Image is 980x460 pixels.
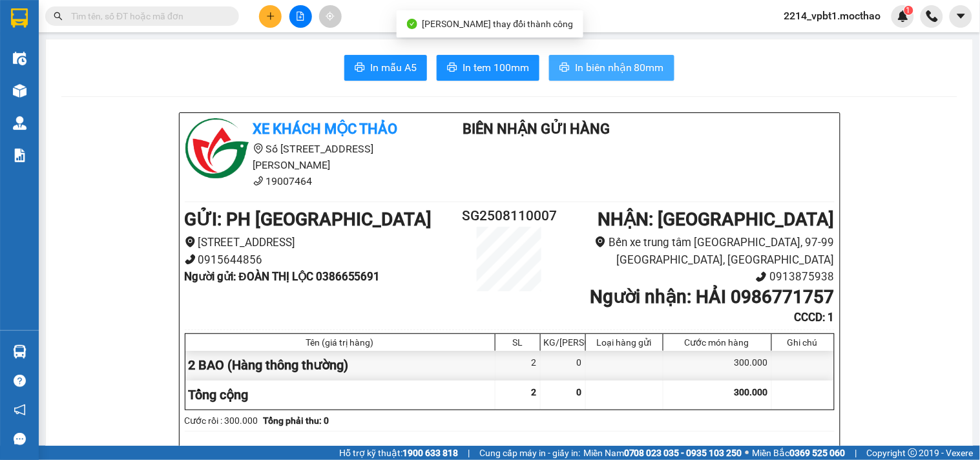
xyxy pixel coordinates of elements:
img: warehouse-icon [13,84,26,98]
div: Cước rồi : 300.000 [185,413,258,428]
span: printer [355,62,365,74]
input: Tìm tên, số ĐT hoặc mã đơn [71,9,224,23]
span: caret-down [955,10,967,22]
b: Người gửi : ĐOÀN THỊ LỘC 0386655691 [185,270,381,283]
span: In biên nhận 80mm [575,59,664,76]
span: printer [447,62,457,74]
button: caret-down [950,5,972,28]
div: Tên (giá trị hàng) [189,337,492,348]
span: 0 [577,387,582,397]
span: question-circle [14,375,26,387]
b: GỬI : PH [GEOGRAPHIC_DATA] [185,209,432,230]
span: environment [253,143,264,154]
li: Số [STREET_ADDRESS][PERSON_NAME] [185,141,425,173]
div: 0 [541,351,586,380]
span: plus [266,12,275,21]
div: 2 [495,351,541,380]
span: phone [185,254,196,265]
button: printerIn tem 100mm [437,55,539,81]
b: Biên Nhận Gửi Hàng [463,121,610,137]
span: Hỗ trợ kỹ thuật: [339,446,458,460]
h2: SG2508110007 [455,205,564,227]
span: In mẫu A5 [370,59,417,76]
b: Xe khách Mộc Thảo [253,121,398,137]
img: solution-icon [13,149,26,162]
span: Miền Bắc [753,446,846,460]
span: phone [756,271,767,282]
b: NHẬN : [GEOGRAPHIC_DATA] [598,209,834,230]
div: KG/[PERSON_NAME] [544,337,582,348]
button: file-add [289,5,312,28]
button: plus [259,5,282,28]
div: SL [499,337,537,348]
li: 0915644856 [185,251,455,269]
div: Loại hàng gửi [589,337,660,348]
span: copyright [908,448,917,457]
img: warehouse-icon [13,52,26,65]
div: Ghi chú [775,337,831,348]
li: 0913875938 [563,268,834,286]
span: environment [595,236,606,247]
li: Bến xe trung tâm [GEOGRAPHIC_DATA], 97-99 [GEOGRAPHIC_DATA], [GEOGRAPHIC_DATA] [563,234,834,268]
span: ⚪️ [745,450,749,455]
strong: 0369 525 060 [790,448,846,458]
span: aim [326,12,335,21]
img: phone-icon [926,10,938,22]
span: Miền Nam [583,446,742,460]
b: Người nhận : HẢI 0986771757 [590,286,834,308]
span: check-circle [407,19,417,29]
sup: 1 [904,6,913,15]
div: Cước món hàng [667,337,768,348]
b: CCCD : 1 [794,311,834,324]
span: 2214_vpbt1.mocthao [774,8,891,24]
span: search [54,12,63,21]
img: logo-vxr [11,8,28,28]
span: environment [185,236,196,247]
span: Tổng cộng [189,387,249,402]
span: 300.000 [735,387,768,397]
span: | [468,446,470,460]
strong: 1900 633 818 [402,448,458,458]
b: Tổng phải thu: 0 [264,415,329,426]
span: 2 [532,387,537,397]
span: In tem 100mm [463,59,529,76]
span: file-add [296,12,305,21]
span: notification [14,404,26,416]
button: printerIn mẫu A5 [344,55,427,81]
li: 19007464 [185,173,425,189]
img: warehouse-icon [13,116,26,130]
span: 1 [906,6,911,15]
span: Cung cấp máy in - giấy in: [479,446,580,460]
div: 2 BAO (Hàng thông thường) [185,351,495,380]
span: | [855,446,857,460]
button: printerIn biên nhận 80mm [549,55,674,81]
img: logo.jpg [185,118,249,183]
li: [STREET_ADDRESS] [185,234,455,251]
span: message [14,433,26,445]
div: 300.000 [663,351,772,380]
strong: 0708 023 035 - 0935 103 250 [624,448,742,458]
button: aim [319,5,342,28]
span: printer [559,62,570,74]
span: [PERSON_NAME] thay đổi thành công [422,19,574,29]
span: phone [253,176,264,186]
img: icon-new-feature [897,10,909,22]
img: warehouse-icon [13,345,26,359]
